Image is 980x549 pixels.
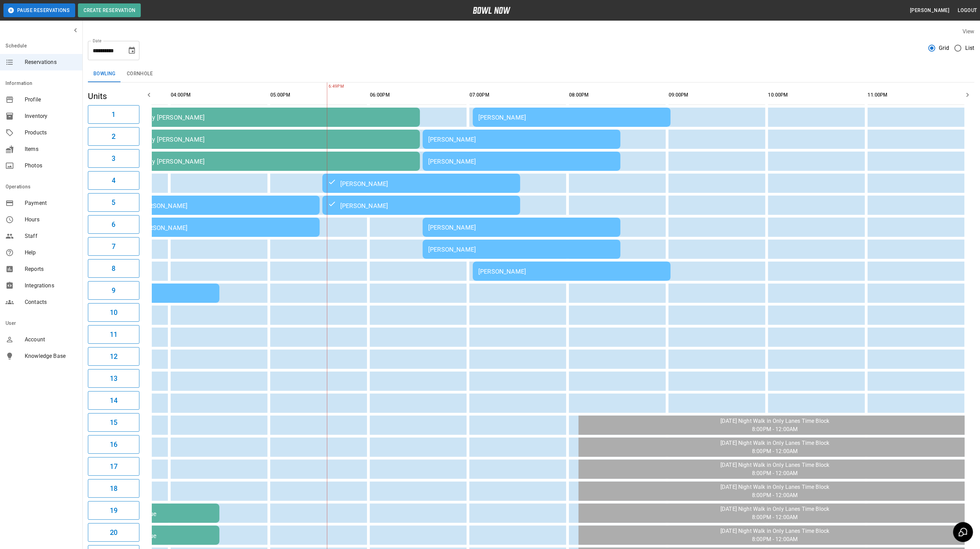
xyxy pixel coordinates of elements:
[121,66,158,82] button: Cornhole
[25,265,77,273] span: Reports
[328,201,515,209] div: [PERSON_NAME]
[110,373,117,384] h6: 13
[3,3,75,17] button: Pause Reservations
[88,347,139,366] button: 12
[962,28,975,35] label: View
[473,7,511,14] img: logo
[25,352,77,360] span: Knowledge Base
[88,66,975,82] div: inventory tabs
[127,201,314,209] div: [PERSON_NAME]
[127,136,414,143] div: 4pm Bday [PERSON_NAME]
[88,501,139,520] button: 19
[78,3,141,17] button: Create Reservation
[25,129,77,137] span: Products
[110,483,117,494] h6: 18
[127,158,414,165] div: 4pm Bday [PERSON_NAME]
[25,162,77,170] span: Photos
[25,96,77,104] span: Profile
[88,215,139,234] button: 6
[88,413,139,432] button: 15
[478,114,665,121] div: [PERSON_NAME]
[88,325,139,344] button: 11
[88,523,139,542] button: 20
[88,127,139,146] button: 2
[939,44,949,52] span: Grid
[112,175,115,186] h6: 4
[110,461,117,472] h6: 17
[88,91,139,102] h5: Units
[25,216,77,224] span: Hours
[88,435,139,454] button: 16
[112,241,115,252] h6: 7
[907,4,952,17] button: [PERSON_NAME]
[25,298,77,306] span: Contacts
[110,505,117,516] h6: 19
[428,158,615,165] div: [PERSON_NAME]
[88,281,139,300] button: 9
[110,329,117,340] h6: 11
[110,417,117,428] h6: 15
[25,232,77,240] span: Staff
[25,199,77,207] span: Payment
[478,268,665,275] div: [PERSON_NAME]
[25,282,77,290] span: Integrations
[88,303,139,322] button: 10
[110,439,117,450] h6: 16
[25,336,77,344] span: Account
[112,131,115,142] h6: 2
[112,109,115,120] h6: 1
[25,58,77,66] span: Reservations
[955,4,980,17] button: Logout
[25,145,77,153] span: Items
[88,193,139,212] button: 5
[112,153,115,164] h6: 3
[110,527,117,538] h6: 20
[88,105,139,124] button: 1
[88,171,139,190] button: 4
[112,197,115,208] h6: 5
[428,136,615,143] div: [PERSON_NAME]
[88,391,139,410] button: 14
[125,44,139,57] button: Choose date, selected date is Sep 6, 2025
[112,263,115,274] h6: 8
[88,369,139,388] button: 13
[428,246,615,253] div: [PERSON_NAME]
[88,259,139,278] button: 8
[110,395,117,406] h6: 14
[327,83,329,90] span: 6:49PM
[110,307,117,318] h6: 10
[127,223,314,231] div: [PERSON_NAME]
[88,66,121,82] button: Bowling
[88,237,139,256] button: 7
[110,351,117,362] h6: 12
[127,114,414,121] div: 4pm Bday [PERSON_NAME]
[428,224,615,231] div: [PERSON_NAME]
[25,112,77,120] span: Inventory
[328,179,515,187] div: [PERSON_NAME]
[965,44,975,52] span: List
[88,479,139,498] button: 18
[88,457,139,476] button: 17
[88,149,139,168] button: 3
[112,219,115,230] h6: 6
[112,285,115,296] h6: 9
[25,249,77,257] span: Help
